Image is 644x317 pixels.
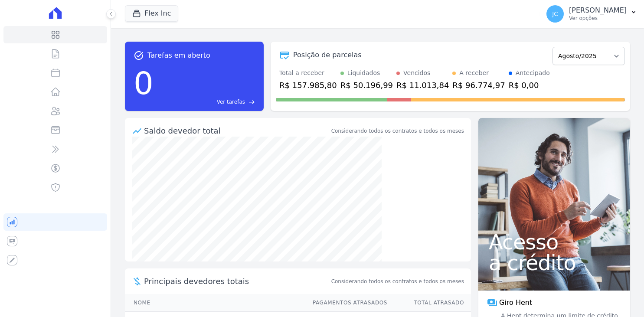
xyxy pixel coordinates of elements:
span: east [248,99,255,105]
th: Total Atrasado [388,294,471,312]
span: Considerando todos os contratos e todos os meses [331,278,464,285]
th: Pagamentos Atrasados [304,294,388,312]
div: Saldo devedor total [144,125,330,137]
div: R$ 157.985,80 [279,79,337,91]
div: A receber [459,69,489,78]
div: R$ 0,00 [509,79,550,91]
span: Principais devedores totais [144,275,330,287]
div: Total a receber [279,69,337,78]
div: Antecipado [516,69,550,78]
p: Ver opções [569,15,627,22]
div: R$ 96.774,97 [452,79,505,91]
span: Giro Hent [499,297,532,308]
span: task_alt [134,50,144,61]
a: Ver tarefas east [157,98,255,106]
span: Tarefas em aberto [147,50,210,61]
span: Ver tarefas [217,98,245,106]
p: [PERSON_NAME] [569,6,627,15]
th: Nome [125,294,304,312]
div: 0 [134,61,154,106]
div: Vencidos [403,69,430,78]
span: Acesso [489,232,620,252]
span: JC [552,11,558,17]
div: Considerando todos os contratos e todos os meses [331,127,464,135]
div: Posição de parcelas [293,50,362,60]
div: Liquidados [347,69,380,78]
div: R$ 11.013,84 [396,79,449,91]
button: JC [PERSON_NAME] Ver opções [539,2,644,26]
button: Flex Inc [125,5,178,22]
div: R$ 50.196,99 [340,79,393,91]
span: a crédito [489,252,620,273]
